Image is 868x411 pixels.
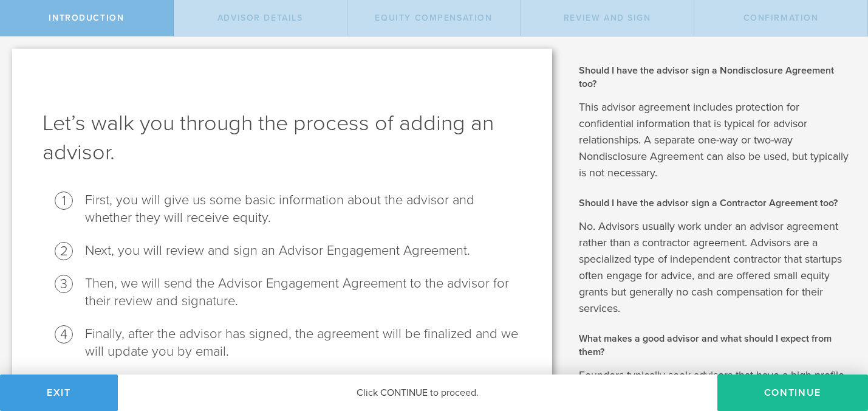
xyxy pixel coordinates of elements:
[49,13,124,23] span: Introduction
[717,375,868,411] button: Continue
[579,332,850,359] h2: What makes a good advisor and what should I expect from them?
[579,99,850,181] p: This advisor agreement includes protection for confidential information that is typical for advis...
[217,13,303,23] span: Advisor Details
[579,218,850,317] p: No. Advisors usually work under an advisor agreement rather than a contractor agreement. Advisors...
[579,64,850,91] h2: Should I have the advisor sign a Nondisclosure Agreement too?
[43,109,522,167] h1: Let’s walk you through the process of adding an advisor.
[85,242,522,260] li: Next, you will review and sign an Advisor Engagement Agreement.
[85,325,522,361] li: Finally, after the advisor has signed, the agreement will be finalized and we will update you by ...
[85,275,522,310] li: Then, we will send the Advisor Engagement Agreement to the advisor for their review and signature.
[85,192,522,227] li: First, you will give us some basic information about the advisor and whether they will receive eq...
[118,375,717,411] div: Click CONTINUE to proceed.
[375,13,492,23] span: Equity Compensation
[743,13,819,23] span: Confirmation
[564,13,651,23] span: Review and Sign
[579,196,850,210] h2: Should I have the advisor sign a Contractor Agreement too?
